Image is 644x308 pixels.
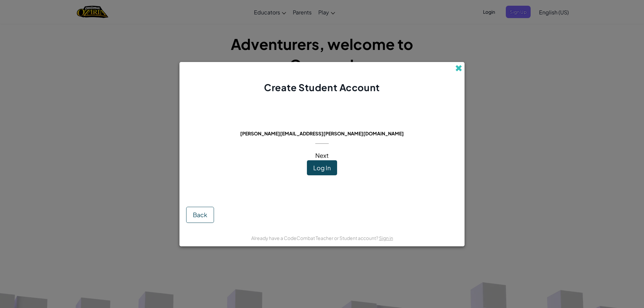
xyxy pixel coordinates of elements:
span: Next [315,151,329,159]
a: Sign in [379,235,393,241]
button: Back [186,207,214,223]
span: Create Student Account [264,81,380,93]
span: Already have a CodeCombat Teacher or Student account? [251,235,379,241]
span: Back [193,211,207,219]
span: [PERSON_NAME][EMAIL_ADDRESS][PERSON_NAME][DOMAIN_NAME] [240,130,404,136]
span: This email is already in use: [275,121,370,129]
button: Log In [307,160,337,176]
span: Log In [313,164,331,172]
